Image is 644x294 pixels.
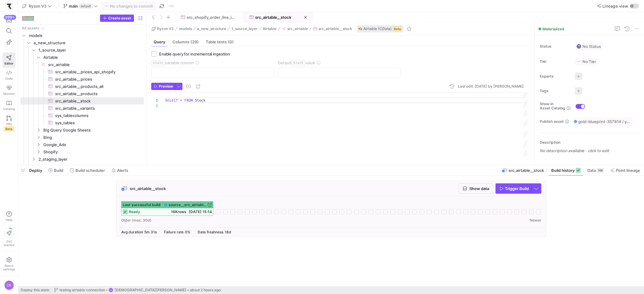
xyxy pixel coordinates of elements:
span: src_airtable__stock [509,168,544,173]
button: Getstarted [2,226,15,249]
button: gold-blueprint-357814 / y42_Ryzon_V3_main / source__src_airtable__src_airtable__stock [572,118,633,125]
span: FROM [184,98,193,103]
span: Deploy [29,168,42,173]
a: src_airtable__variants​​​​​​​​​ [21,105,144,112]
button: a_new_structure [195,25,228,32]
span: Shopify [43,149,143,155]
span: src_airtable__prices​​​​​​​​​ [55,76,137,83]
span: Build scheduler [75,168,105,173]
div: 1 [151,98,158,103]
span: Point lineage [616,168,640,173]
div: Press SPACE to select this row. [21,105,144,112]
span: Tags [540,89,570,93]
span: Airtable [43,54,143,61]
a: PRsBeta [2,113,15,134]
span: src_airtable__stock [255,15,291,20]
span: a_new_structure [34,39,143,46]
span: SELECT [165,98,178,103]
span: Enable query for incremental ingestion [159,52,230,56]
button: Airtable [261,25,278,32]
span: Last successful build [123,203,161,207]
span: Alerts [117,168,128,173]
span: ready [129,210,140,214]
span: 2_staging_layer [38,156,143,163]
span: default [79,4,92,8]
span: src_airtable__stock [130,186,166,191]
button: Build history [549,165,583,175]
span: Query [154,40,165,44]
span: Show data [469,186,489,191]
button: Trigger Build [496,183,531,194]
button: No tierNo Tier [575,58,598,65]
span: main [69,4,78,8]
span: src_airtable__stock [319,27,352,31]
span: Google_Ads [43,141,143,148]
div: All assets [22,26,39,30]
span: Big Query Google Sheets [43,127,143,134]
span: Ryzon V3 [157,27,174,31]
button: CB [2,279,15,292]
div: Press SPACE to select this row. [21,39,144,46]
span: Preview [159,84,173,89]
span: models [29,32,143,39]
a: sys_tables​​​​​​​​​ [21,119,144,126]
div: Press SPACE to select this row. [21,97,144,105]
span: Failure rate [164,230,184,234]
button: Data16K [585,165,606,175]
span: Bing [43,134,143,141]
button: Ryzon V3 [21,2,53,10]
div: Press SPACE to select this row. [21,46,144,54]
a: Spacesettings [2,254,15,274]
span: variable column [151,60,194,65]
img: No tier [576,59,581,64]
span: src_airtable__products​​​​​​​​​ [55,90,137,97]
div: Press SPACE to select this row. [21,75,144,83]
button: testing airtable connectionCB[DEMOGRAPHIC_DATA][PERSON_NAME]about 2 hours ago [52,286,222,294]
button: No statusNo Status [575,42,602,50]
div: Press SPACE to select this row. [21,54,144,61]
div: 2 [151,103,158,109]
div: Press SPACE to select this row. [21,68,144,75]
div: Press SPACE to select this row. [21,32,144,39]
span: Trigger Build [505,186,529,191]
a: Editor [2,52,15,68]
button: Show data [459,183,493,194]
span: [DATE] 15:14 [189,209,212,214]
button: src_airtable__stock [312,25,354,32]
span: Beta [393,26,402,31]
a: src_airtable__stock​​​​​​​​​ [21,97,144,105]
span: Newer [530,218,541,222]
span: Lineage view [602,4,628,8]
a: https://storage.googleapis.com/y42-prod-data-exchange/images/sBsRsYb6BHzNxH9w4w8ylRuridc3cmH4JEFn... [2,1,15,11]
span: 16K rows [171,209,186,214]
button: src_airtable [280,25,309,32]
p: Description [540,140,642,145]
span: source__src_airtable__src_airtable__stock [169,203,206,207]
span: No Tier [576,59,596,64]
button: models [178,25,193,32]
span: Columns [172,40,199,44]
div: Press SPACE to select this row. [21,163,144,170]
span: 0% [185,230,190,234]
img: https://storage.googleapis.com/y42-prod-data-exchange/images/sBsRsYb6BHzNxH9w4w8ylRuridc3cmH4JEFn... [6,3,12,9]
span: Airtable [263,27,276,31]
span: Space settings [3,264,15,271]
span: Data [587,168,596,173]
span: Table tests [206,40,234,44]
span: src_airtable__prices_api_shopify​​​​​​​​​ [55,68,137,75]
button: 999+ [2,15,15,25]
a: sys_tablecolumns​​​​​​​​​ [21,112,144,119]
a: Monitor [2,83,15,98]
span: sys_tables​​​​​​​​​ [55,119,137,126]
button: 1_source_layer [230,25,259,32]
span: src_shopify_order_line_items [187,15,235,20]
button: Alerts [109,165,131,175]
a: src_airtable__prices_api_shopify​​​​​​​​​ [21,68,144,75]
button: src_airtable__stock [244,12,312,22]
span: Status [540,44,570,48]
span: Materialized [542,27,564,31]
div: Press SPACE to select this row. [21,148,144,155]
span: sys_tablecolumns​​​​​​​​​ [55,112,137,119]
span: STATE [151,60,165,66]
span: Code [5,77,13,80]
